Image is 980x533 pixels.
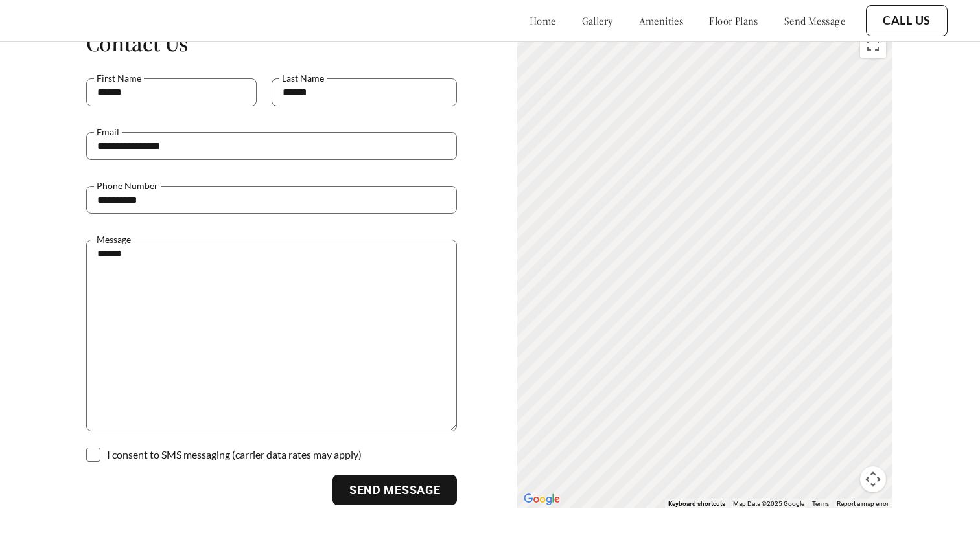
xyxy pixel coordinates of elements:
[837,500,889,507] a: Report a map error
[520,491,563,508] img: Google
[639,14,684,27] a: amenities
[582,14,613,27] a: gallery
[668,499,725,508] button: Keyboard shortcuts
[332,475,458,506] button: Send Message
[530,14,556,27] a: home
[733,500,804,507] span: Map Data ©2025 Google
[866,5,948,36] button: Call Us
[709,14,758,27] a: floor plans
[784,14,845,27] a: send message
[860,32,886,58] button: Toggle fullscreen view
[860,466,886,492] button: Map camera controls
[812,499,829,507] a: Terms (opens in new tab)
[86,28,457,58] h1: Contact Us
[883,14,931,28] a: Call Us
[520,491,563,508] a: Open this area in Google Maps (opens a new window)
